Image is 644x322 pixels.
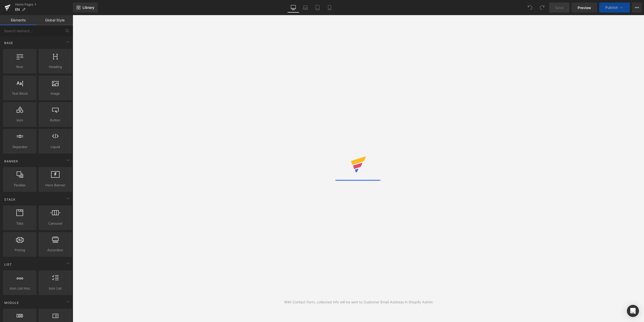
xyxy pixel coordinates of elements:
[36,15,73,25] a: Global Style
[5,183,35,188] span: Parallax
[40,286,70,291] span: Icon List
[40,221,70,226] span: Carousel
[5,144,35,150] span: Separator
[5,247,35,253] span: Pricing
[40,91,70,96] span: Image
[5,221,35,226] span: Tabs
[15,8,20,12] span: EN
[605,6,618,10] span: Publish
[4,41,14,45] span: Base
[40,64,70,69] span: Heading
[287,3,299,13] a: Desktop
[4,262,12,267] span: List
[5,286,35,291] span: Icon List Hoz
[4,300,19,305] span: Module
[537,3,547,13] button: Redo
[15,3,73,7] a: Home Pages
[632,3,642,13] button: More
[5,118,35,123] span: Icon
[5,91,35,96] span: Text Block
[4,159,19,164] span: Banner
[311,3,324,13] a: Tablet
[40,183,70,188] span: Hero Banner
[572,3,597,13] a: Preview
[324,3,336,13] a: Mobile
[578,5,591,10] span: Preview
[73,3,98,13] a: New Library
[4,197,16,202] span: Stack
[299,3,311,13] a: Laptop
[40,247,70,253] span: Accordion
[555,5,563,10] span: Save
[40,144,70,150] span: Liquid
[627,305,639,317] div: Open Intercom Messenger
[599,3,630,13] button: Publish
[40,118,70,123] span: Button
[525,3,535,13] button: Undo
[83,5,94,10] span: Library
[5,64,35,69] span: Row
[284,299,433,305] div: With Contact Form, collected info will be sent to Customer Email Address in Shopify Admin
